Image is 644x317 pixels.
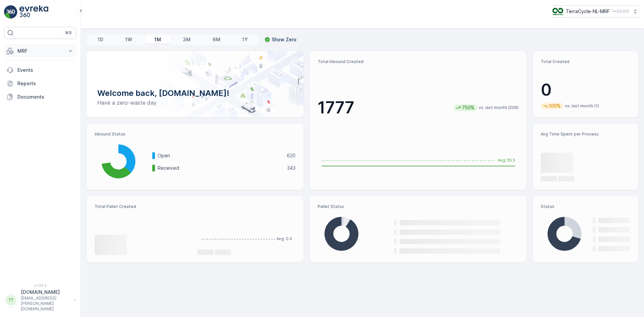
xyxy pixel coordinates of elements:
[95,131,296,137] p: Inbound Status
[461,104,475,111] p: 750%
[213,36,220,43] p: 6M
[4,283,76,287] span: v 1.49.3
[242,36,248,43] p: 1Y
[548,103,561,109] p: 100%
[17,48,63,54] p: MRF
[612,9,629,14] p: ( +02:00 )
[565,103,599,109] p: vs. last month (1)
[21,296,70,312] p: [EMAIL_ADDRESS][PERSON_NAME][DOMAIN_NAME]
[4,77,76,90] a: Reports
[287,165,296,171] p: 343
[552,8,563,15] img: TC_v739CUj.png
[19,5,48,19] img: logo_light-DOdMpM7g.png
[21,289,70,296] p: [DOMAIN_NAME]
[17,80,74,87] p: Reports
[318,59,519,64] p: Total Inbound Created
[125,36,132,43] p: 1W
[183,36,191,43] p: 3M
[97,99,293,107] p: Have a zero-waste day
[287,152,296,159] p: 620
[4,289,76,312] button: TT[DOMAIN_NAME][EMAIL_ADDRESS][PERSON_NAME][DOMAIN_NAME]
[158,152,282,159] p: Open
[541,204,630,209] p: Status
[97,88,293,99] p: Welcome back, [DOMAIN_NAME]!
[318,204,519,209] p: Pallet Status
[479,105,519,110] p: vs. last month (209)
[158,165,283,171] p: Received
[272,36,297,43] p: Show Zero
[541,59,630,64] p: Total Created
[65,30,72,36] p: ⌘B
[4,63,76,77] a: Events
[98,36,103,43] p: 1D
[154,36,161,43] p: 1M
[95,204,192,209] p: Total Pallet Created
[4,90,76,104] a: Documents
[566,8,610,15] p: TerraCycle-NL-MRF
[17,94,74,100] p: Documents
[541,131,630,137] p: Avg Time Spent per Process
[541,80,630,100] p: 0
[4,5,17,19] img: logo
[17,67,74,73] p: Events
[552,5,639,17] button: TerraCycle-NL-MRF(+02:00)
[318,98,354,118] p: 1777
[6,295,16,306] div: TT
[4,44,76,58] button: MRF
